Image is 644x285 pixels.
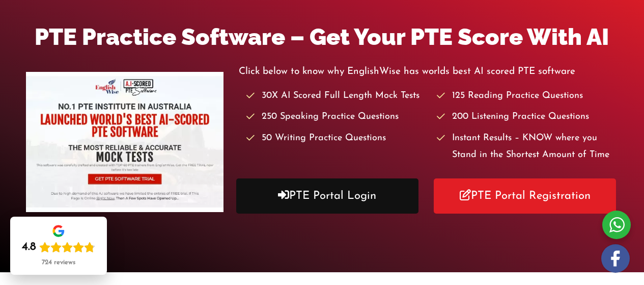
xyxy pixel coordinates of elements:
[22,240,36,254] div: 4.8
[246,88,428,105] li: 30X AI Scored Full Length Mock Tests
[437,88,618,105] li: 125 Reading Practice Questions
[22,240,95,254] div: Rating: 4.8 out of 5
[26,21,619,53] h1: PTE Practice Software – Get Your PTE Score With AI
[434,178,616,214] a: PTE Portal Registration
[239,63,619,80] p: Click below to know why EnglishWise has worlds best AI scored PTE software
[246,130,428,147] li: 50 Writing Practice Questions
[42,258,75,267] div: 724 reviews
[601,244,630,273] img: white-facebook.png
[246,109,428,125] li: 250 Speaking Practice Questions
[437,130,618,164] li: Instant Results – KNOW where you Stand in the Shortest Amount of Time
[236,178,418,214] a: PTE Portal Login
[437,109,618,125] li: 200 Listening Practice Questions
[26,72,223,212] img: pte-institute-main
